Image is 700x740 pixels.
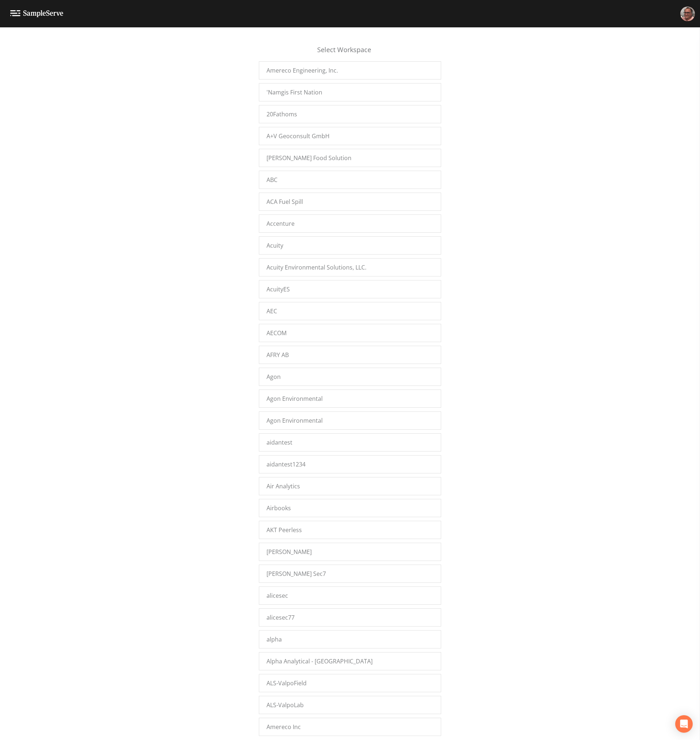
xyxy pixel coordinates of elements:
[10,10,63,17] img: logo
[259,45,441,61] div: Select Workspace
[267,438,292,447] span: aidantest
[267,569,326,578] span: [PERSON_NAME] Sec7
[259,368,441,386] a: Agon
[259,433,441,452] a: aidantest
[267,219,295,228] span: Accenture
[259,608,441,627] a: alicesec77
[267,526,302,534] span: AKT Peerless
[267,307,277,315] span: AEC
[259,324,441,342] a: AECOM
[267,154,351,162] span: [PERSON_NAME] Food Solution
[267,88,322,97] span: 'Namgis First Nation
[259,302,441,320] a: AEC
[259,477,441,495] a: Air Analytics
[259,258,441,276] a: Acuity Environmental Solutions, LLC.
[680,7,695,21] img: e2d790fa78825a4bb76dcb6ab311d44c
[259,455,441,473] a: aidantest1234
[267,547,312,556] span: [PERSON_NAME]
[259,346,441,364] a: AFRY AB
[267,66,338,75] span: Amereco Engineering, Inc.
[267,263,366,272] span: Acuity Environmental Solutions, LLC.
[259,411,441,430] a: Agon Environmental
[259,543,441,561] a: [PERSON_NAME]
[259,674,441,692] a: ALS-ValpoField
[259,127,441,145] a: A+V Geoconsult GmbH
[267,329,287,337] span: AECOM
[267,679,307,687] span: ALS-ValpoField
[267,197,303,206] span: ACA Fuel Spill
[259,499,441,517] a: Airbooks
[267,613,295,622] span: alicesec77
[259,521,441,539] a: AKT Peerless
[267,110,297,119] span: 20Fathoms
[267,657,373,666] span: Alpha Analytical - [GEOGRAPHIC_DATA]
[267,635,282,644] span: alpha
[259,718,441,736] a: Amereco Inc
[267,722,301,731] span: Amereco Inc
[267,132,330,140] span: A+V Geoconsult GmbH
[259,565,441,583] a: [PERSON_NAME] Sec7
[259,236,441,255] a: Acuity
[259,280,441,298] a: AcuityES
[259,105,441,123] a: 20Fathoms
[267,241,283,250] span: Acuity
[267,460,306,469] span: aidantest1234
[267,394,323,403] span: Agon Environmental
[259,586,441,605] a: alicesec
[267,591,288,600] span: alicesec
[675,715,693,733] div: Open Intercom Messenger
[267,285,290,294] span: AcuityES
[267,350,289,359] span: AFRY AB
[259,193,441,211] a: ACA Fuel Spill
[259,390,441,408] a: Agon Environmental
[267,175,277,184] span: ABC
[259,149,441,167] a: [PERSON_NAME] Food Solution
[259,696,441,714] a: ALS-ValpoLab
[267,482,300,491] span: Air Analytics
[259,214,441,233] a: Accenture
[259,171,441,189] a: ABC
[267,416,323,425] span: Agon Environmental
[259,630,441,648] a: alpha
[259,652,441,670] a: Alpha Analytical - [GEOGRAPHIC_DATA]
[259,83,441,101] a: 'Namgis First Nation
[267,504,291,512] span: Airbooks
[267,701,304,709] span: ALS-ValpoLab
[267,372,281,381] span: Agon
[259,61,441,80] a: Amereco Engineering, Inc.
